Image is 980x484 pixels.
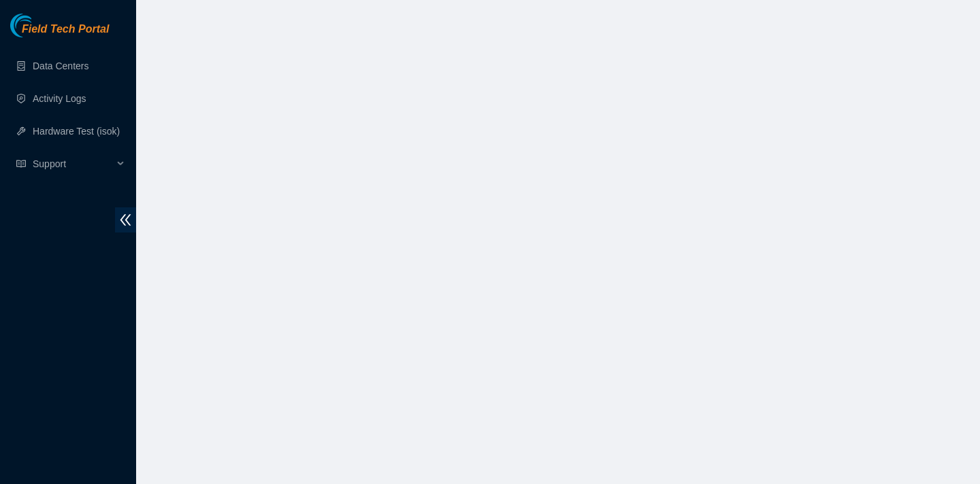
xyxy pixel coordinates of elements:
[16,159,26,169] span: read
[33,126,120,137] a: Hardware Test (isok)
[115,207,136,232] span: double-left
[33,93,86,104] a: Activity Logs
[33,60,88,71] a: Data Centers
[22,23,109,36] span: Field Tech Portal
[10,14,69,37] img: Akamai Technologies
[10,24,109,42] a: Akamai TechnologiesField Tech Portal
[33,150,113,177] span: Support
